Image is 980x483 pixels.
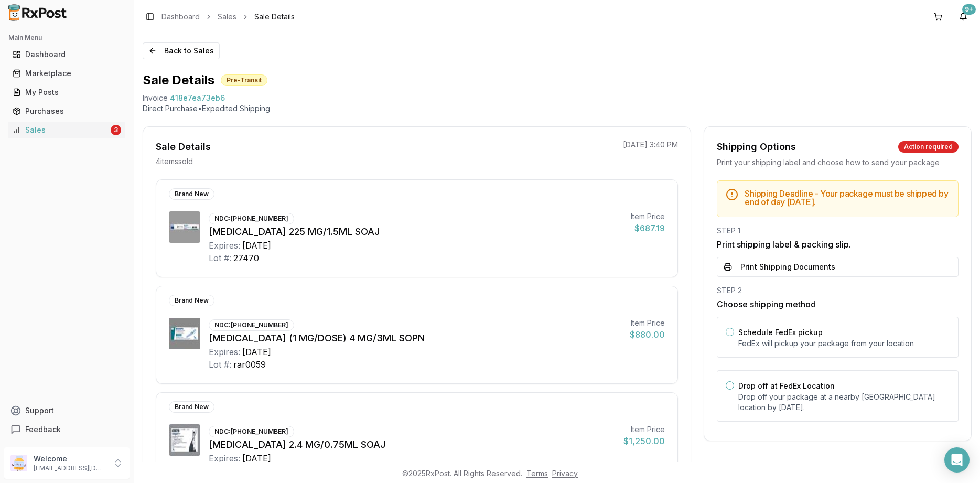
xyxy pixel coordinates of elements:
div: NDC: [PHONE_NUMBER] [209,213,294,224]
div: Expires: [209,239,240,252]
label: Drop off at FedEx Location [738,381,835,390]
div: NDC: [PHONE_NUMBER] [209,426,294,437]
button: Feedback [4,420,130,439]
p: Drop off your package at a nearby [GEOGRAPHIC_DATA] location by [DATE] . [738,392,950,413]
div: Brand New [169,401,214,413]
div: Action required [898,141,959,153]
button: Sales3 [4,122,130,138]
a: Terms [526,469,548,478]
p: [DATE] 3:40 PM [623,139,678,150]
div: [DATE] [242,239,271,252]
div: Open Intercom Messenger [944,447,970,473]
div: My Posts [13,87,121,98]
div: Print your shipping label and choose how to send your package [717,157,959,168]
div: Item Price [631,211,665,222]
div: [DATE] [242,346,271,358]
button: Dashboard [4,46,130,63]
div: STEP 2 [717,285,959,296]
img: RxPost Logo [4,4,71,21]
div: Expires: [209,452,240,465]
img: User avatar [10,455,27,471]
button: Print Shipping Documents [717,257,959,277]
h5: Shipping Deadline - Your package must be shipped by end of day [DATE] . [745,189,950,206]
h3: Print shipping label & packing slip. [717,238,959,251]
a: Purchases [8,102,125,121]
p: FedEx will pickup your package from your location [738,338,950,349]
button: Support [4,401,130,420]
div: Sales [13,125,109,135]
label: Schedule FedEx pickup [738,328,823,337]
p: 4 item s sold [156,156,193,167]
a: Sales3 [8,121,125,139]
div: $1,250.00 [623,435,665,447]
h2: Main Menu [8,34,125,42]
div: Lot #: [209,358,231,371]
div: Purchases [13,106,121,116]
div: Expires: [209,346,240,358]
div: NDC: [PHONE_NUMBER] [209,319,294,331]
a: Sales [218,12,236,22]
div: Sale Details [156,139,211,154]
div: 9+ [962,4,976,15]
a: Marketplace [8,64,125,83]
div: 27470 [233,252,259,264]
div: Pre-Transit [221,74,267,86]
button: Back to Sales [143,42,220,59]
div: STEP 1 [717,226,959,236]
button: Purchases [4,103,130,120]
a: Dashboard [8,45,125,64]
span: 418e7ea73eb6 [170,93,225,103]
div: rar0059 [233,358,266,371]
h3: Choose shipping method [717,298,959,310]
div: Brand New [169,295,214,306]
div: Lot #: [209,252,231,264]
p: Direct Purchase • Expedited Shipping [143,103,972,114]
div: Brand New [169,188,214,200]
img: Wegovy 2.4 MG/0.75ML SOAJ [169,424,200,456]
div: Marketplace [13,68,121,79]
div: $687.19 [631,222,665,234]
button: My Posts [4,84,130,101]
a: My Posts [8,83,125,102]
a: Dashboard [161,12,200,22]
div: 3 [111,125,121,135]
div: Dashboard [13,49,121,60]
span: Sale Details [254,12,295,22]
div: Item Price [630,318,665,328]
a: Privacy [552,469,578,478]
p: Welcome [34,454,106,464]
button: 9+ [955,8,972,25]
div: Item Price [623,424,665,435]
div: [MEDICAL_DATA] 2.4 MG/0.75ML SOAJ [209,437,615,452]
p: [EMAIL_ADDRESS][DOMAIN_NAME] [34,464,106,473]
div: [DATE] [242,452,271,465]
img: Ajovy 225 MG/1.5ML SOAJ [169,211,200,243]
span: Feedback [25,424,61,435]
nav: breadcrumb [161,12,295,22]
div: Invoice [143,93,168,103]
div: Shipping Options [717,139,796,154]
div: [MEDICAL_DATA] 225 MG/1.5ML SOAJ [209,224,622,239]
h1: Sale Details [143,72,214,89]
div: $880.00 [630,328,665,341]
div: [MEDICAL_DATA] (1 MG/DOSE) 4 MG/3ML SOPN [209,331,621,346]
img: Ozempic (1 MG/DOSE) 4 MG/3ML SOPN [169,318,200,349]
button: Marketplace [4,65,130,82]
